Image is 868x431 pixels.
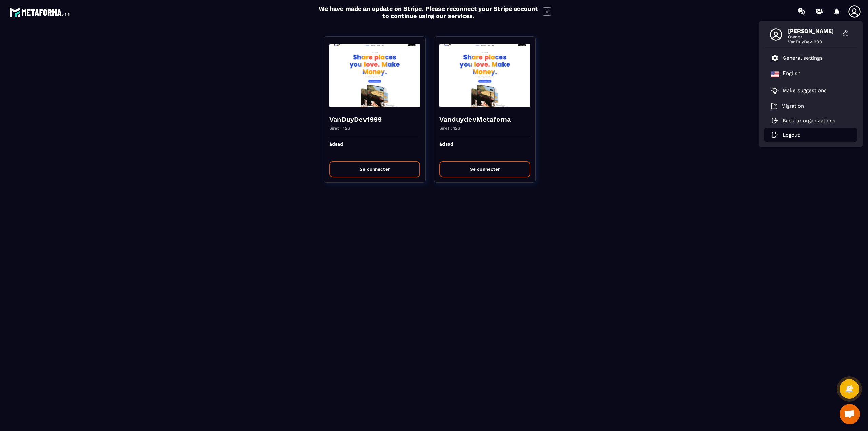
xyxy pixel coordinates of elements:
[329,115,420,124] h4: VanDuyDev1999
[439,115,530,124] h4: VanduydevMetafoma
[783,55,823,61] p: General settings
[9,6,71,18] img: logo
[439,42,530,109] img: funnel-background
[439,126,460,131] p: Siret : 123
[783,118,835,124] p: Back to organizations
[771,118,835,124] a: Back to organizations
[783,70,801,78] p: English
[439,161,530,177] button: Se connecter
[329,141,420,156] p: ádsad
[781,103,804,109] p: Migration
[329,161,420,177] button: Se connecter
[329,42,420,109] img: funnel-background
[783,132,800,138] p: Logout
[840,404,860,424] a: Mở cuộc trò chuyện
[771,54,823,62] a: General settings
[788,39,839,44] span: VanDuyDev1999
[439,141,530,156] p: ádsad
[317,5,539,19] h2: We have made an update on Stripe. Please reconnect your Stripe account to continue using our serv...
[771,103,804,109] a: Migration
[788,34,839,39] span: Owner
[788,28,839,34] span: [PERSON_NAME]
[783,87,827,94] p: Make suggestions
[771,86,842,95] a: Make suggestions
[329,126,350,131] p: Siret : 123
